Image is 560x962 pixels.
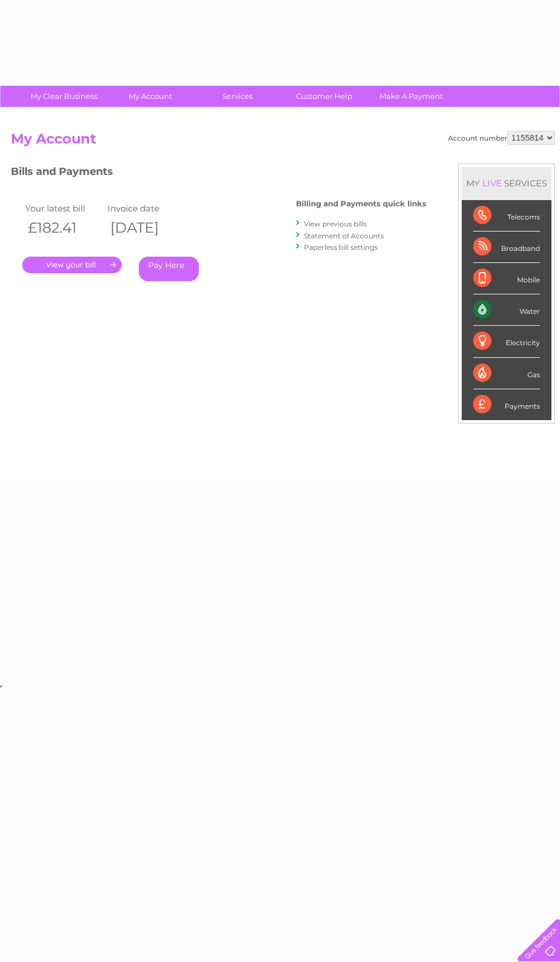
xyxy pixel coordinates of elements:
[22,257,122,273] a: .
[304,231,384,240] a: Statement of Accounts
[22,201,105,216] td: Your latest bill
[139,257,199,281] a: Pay Here
[462,167,551,199] div: MY SERVICES
[480,178,504,189] div: LIVE
[105,201,187,216] td: Invoice date
[17,86,111,107] a: My Clear Business
[473,231,540,263] div: Broadband
[448,131,555,145] div: Account number
[296,199,426,208] h4: Billing and Payments quick links
[473,389,540,420] div: Payments
[473,326,540,357] div: Electricity
[473,200,540,231] div: Telecoms
[103,86,198,107] a: My Account
[22,216,105,239] th: £182.41
[105,216,187,239] th: [DATE]
[190,86,285,107] a: Services
[304,243,378,252] a: Paperless bill settings
[473,263,540,294] div: Mobile
[364,86,458,107] a: Make A Payment
[11,163,426,183] h3: Bills and Payments
[473,358,540,389] div: Gas
[304,219,367,228] a: View previous bills
[473,294,540,326] div: Water
[277,86,371,107] a: Customer Help
[11,131,555,153] h2: My Account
